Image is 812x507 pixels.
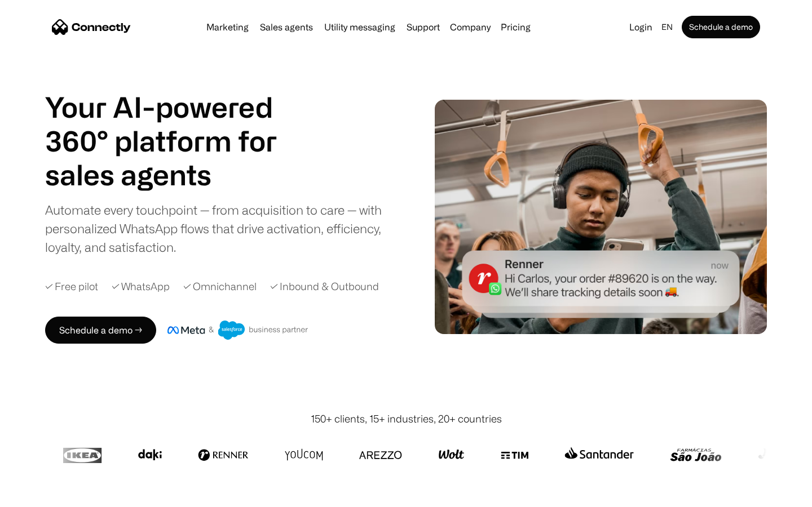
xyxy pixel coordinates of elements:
[45,158,304,192] h1: sales agents
[402,23,444,32] a: Support
[450,19,491,35] div: Company
[255,23,317,32] a: Sales agents
[45,279,98,294] div: ✓ Free pilot
[496,23,535,32] a: Pricing
[112,279,170,294] div: ✓ WhatsApp
[270,279,379,294] div: ✓ Inbound & Outbound
[661,19,673,35] div: en
[45,90,304,158] h1: Your AI-powered 360° platform for
[45,317,156,344] a: Schedule a demo →
[682,16,760,38] a: Schedule a demo
[320,23,400,32] a: Utility messaging
[183,279,257,294] div: ✓ Omnichannel
[625,19,657,35] a: Login
[45,201,400,256] div: Automate every touchpoint — from acquisition to care — with personalized WhatsApp flows that driv...
[23,487,68,503] ul: Language list
[167,321,308,340] img: Meta and Salesforce business partner badge.
[202,23,253,32] a: Marketing
[311,411,502,426] div: 150+ clients, 15+ industries, 20+ countries
[11,486,68,503] aside: Language selected: English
